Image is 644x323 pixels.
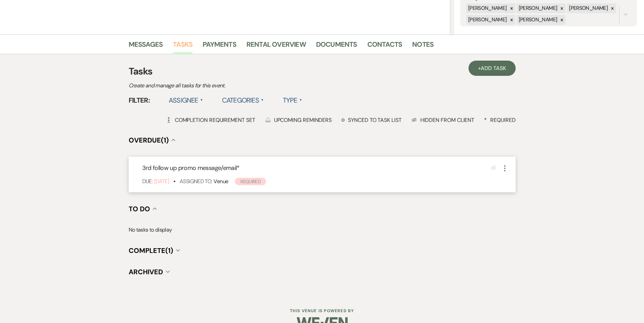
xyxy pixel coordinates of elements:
span: Archived [129,267,163,276]
span: Overdue (1) [129,136,169,145]
span: Add Task [481,65,506,72]
span: ▲ [299,98,302,103]
p: No tasks to display [129,225,516,234]
b: • [173,178,175,185]
a: Contacts [367,39,402,54]
span: [DATE] [154,178,169,185]
a: Rental Overview [246,39,306,54]
span: Due: [142,178,152,185]
span: ▲ [261,98,264,103]
span: Complete (1) [129,246,173,255]
a: Documents [316,39,357,54]
div: Synced to task list [342,116,401,124]
label: Categories [222,94,264,106]
a: Payments [203,39,236,54]
p: Create and manage all tasks for this event. [129,81,366,90]
div: Hidden from Client [411,116,475,124]
button: Archived [129,268,170,275]
button: To Do [129,206,157,212]
a: Messages [129,39,163,54]
label: Assignee [169,94,203,106]
span: Filter: [129,95,150,105]
button: Complete(1) [129,247,180,254]
div: [PERSON_NAME] [466,3,508,13]
div: [PERSON_NAME] [517,3,558,13]
span: ▲ [200,98,203,103]
label: Type [283,94,302,106]
div: [PERSON_NAME] [567,3,609,13]
a: Notes [412,39,434,54]
div: [PERSON_NAME] [517,15,558,25]
span: Assigned To: [180,178,212,185]
h3: Tasks [129,64,516,79]
button: Overdue(1) [129,137,176,144]
div: Required [484,116,515,124]
span: To Do [129,204,150,213]
div: Completion Requirement Set [166,116,255,124]
div: [PERSON_NAME] [466,15,508,25]
span: 3rd follow up promo message/email * [142,164,240,172]
span: Venue [214,178,228,185]
a: Tasks [173,39,192,54]
div: Upcoming Reminders [265,116,332,124]
span: Required [235,178,266,185]
a: +Add Task [468,61,515,76]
